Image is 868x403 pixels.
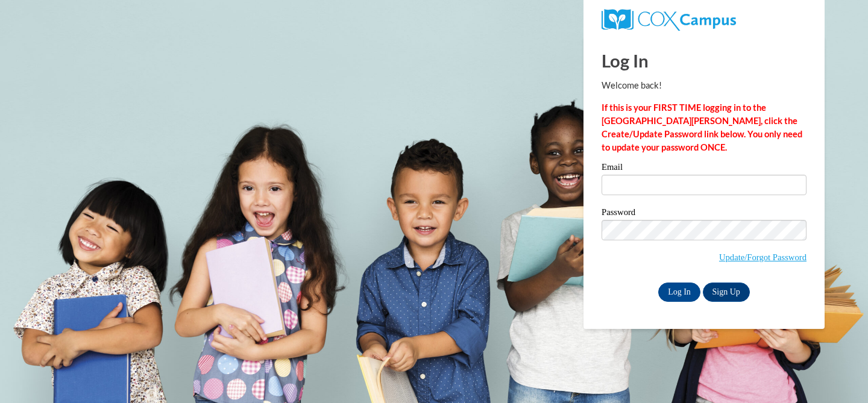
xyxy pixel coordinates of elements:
a: Sign Up [703,283,750,302]
label: Password [602,208,807,220]
a: COX Campus [602,14,736,24]
label: Email [602,163,807,175]
a: Update/Forgot Password [719,252,807,262]
p: Welcome back! [602,79,807,92]
img: COX Campus [602,9,736,31]
h1: Log In [602,48,807,73]
strong: If this is your FIRST TIME logging in to the [GEOGRAPHIC_DATA][PERSON_NAME], click the Create/Upd... [602,102,802,152]
input: Log In [658,283,700,302]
